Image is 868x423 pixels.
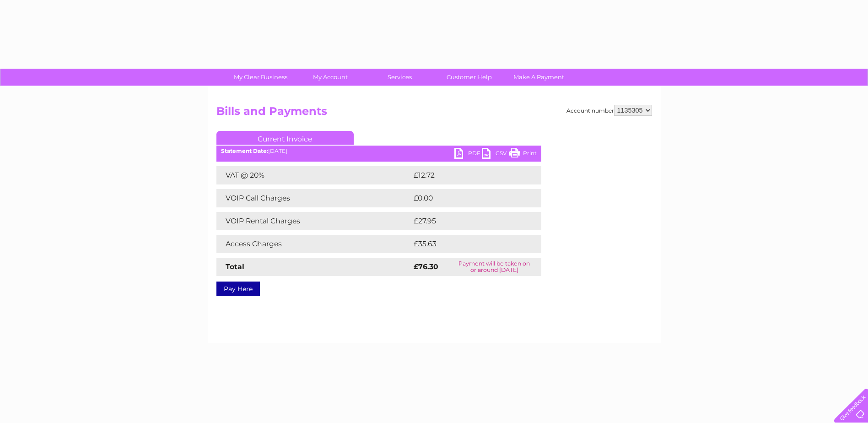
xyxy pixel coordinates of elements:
a: Services [362,69,437,86]
td: £12.72 [411,166,522,184]
strong: Total [226,262,244,271]
b: Statement Date: [221,147,268,154]
a: CSV [482,148,509,161]
strong: £76.30 [414,262,438,271]
td: £27.95 [411,212,523,230]
td: VOIP Call Charges [216,189,411,207]
td: £0.00 [411,189,520,207]
td: VAT @ 20% [216,166,411,184]
div: [DATE] [216,148,541,154]
a: My Clear Business [223,69,298,86]
a: Pay Here [216,282,260,296]
a: Customer Help [431,69,507,86]
td: VOIP Rental Charges [216,212,411,230]
a: Make A Payment [501,69,577,86]
td: Access Charges [216,235,411,253]
a: My Account [292,69,368,86]
div: Account number [566,105,652,116]
a: Print [509,148,537,161]
td: Payment will be taken on or around [DATE] [447,258,541,276]
td: £35.63 [411,235,523,253]
a: PDF [454,148,482,161]
h2: Bills and Payments [216,105,652,122]
a: Current Invoice [216,131,354,145]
